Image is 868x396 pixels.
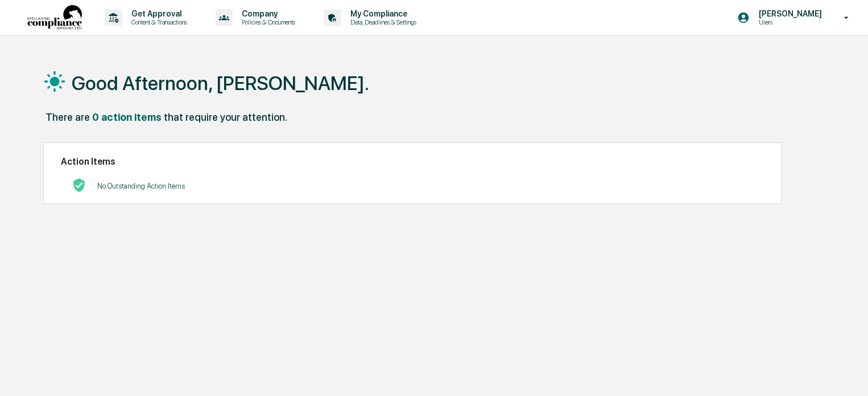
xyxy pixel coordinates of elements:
div: There are [46,111,90,123]
img: logo [27,5,82,31]
p: Get Approval [122,9,193,18]
p: Data, Deadlines & Settings [341,18,422,26]
h2: Action Items [61,156,764,167]
div: 0 action items [92,111,162,123]
p: Policies & Documents [233,18,301,26]
p: My Compliance [341,9,422,18]
img: No Actions logo [72,178,86,192]
p: No Outstanding Action Items [97,182,185,190]
p: [PERSON_NAME] [750,9,828,18]
p: Content & Transactions [122,18,193,26]
div: that require your attention. [164,111,287,123]
p: Company [233,9,301,18]
p: Users [750,18,828,26]
h1: Good Afternoon, [PERSON_NAME]. [72,72,369,95]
